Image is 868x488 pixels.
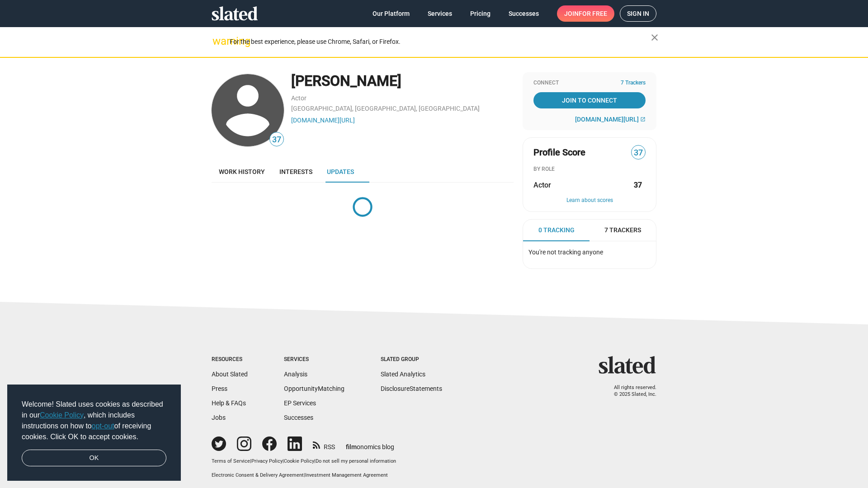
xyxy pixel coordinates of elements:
[557,5,614,22] a: Joinfor free
[533,92,646,108] a: Join To Connect
[640,117,646,122] mat-icon: open_in_new
[373,5,410,22] span: Our Platform
[604,385,656,398] p: All rights reserved. © 2025 Slated, Inc.
[538,226,575,235] span: 0 Tracking
[212,472,304,478] a: Electronic Consent & Delivery Agreement
[428,5,452,22] span: Services
[509,5,539,22] span: Successes
[284,458,314,464] a: Cookie Policy
[40,411,84,419] a: Cookie Policy
[291,105,480,112] a: [GEOGRAPHIC_DATA], [GEOGRAPHIC_DATA], [GEOGRAPHIC_DATA]
[284,399,316,407] a: EP Services
[22,399,166,442] span: Welcome! Slated uses cookies as described in our , which includes instructions on how to of recei...
[92,422,114,430] a: opt-out
[7,385,181,481] div: cookieconsent
[533,197,646,204] button: Learn about scores
[284,356,344,363] div: Services
[420,5,459,22] a: Services
[533,80,646,87] div: Connect
[528,249,603,256] span: You're not tracking anyone
[320,161,361,183] a: Updates
[621,80,646,87] span: 7 Trackers
[470,5,491,22] span: Pricing
[533,180,551,190] span: Actor
[579,5,607,22] span: for free
[575,116,639,123] span: [DOMAIN_NAME][URL]
[634,180,642,190] strong: 37
[365,5,417,22] a: Our Platform
[564,5,607,22] span: Join
[632,147,645,159] span: 37
[627,6,649,21] span: Sign in
[313,437,335,451] a: RSS
[219,168,265,175] span: Work history
[251,458,283,464] a: Privacy Policy
[212,385,227,392] a: Press
[230,36,651,48] div: For the best experience, please use Chrome, Safari, or Firefox.
[305,472,388,478] a: Investment Management Agreement
[270,134,283,146] span: 37
[501,5,546,22] a: Successes
[212,399,246,407] a: Help & FAQs
[212,161,272,183] a: Work history
[381,385,442,392] a: DisclosureStatements
[212,356,248,363] div: Resources
[346,443,357,450] span: film
[381,371,425,378] a: Slated Analytics
[316,458,396,465] button: Do not sell my personal information
[284,385,344,392] a: OpportunityMatching
[304,472,305,478] span: |
[314,458,316,464] span: |
[212,36,223,47] mat-icon: warning
[212,371,248,378] a: About Slated
[604,226,641,235] span: 7 Trackers
[620,5,656,22] a: Sign in
[575,116,646,123] a: [DOMAIN_NAME][URL]
[212,458,250,464] a: Terms of Service
[212,414,226,421] a: Jobs
[279,168,312,175] span: Interests
[284,414,313,421] a: Successes
[327,168,354,175] span: Updates
[272,161,320,183] a: Interests
[346,436,394,451] a: filmonomics blog
[283,458,284,464] span: |
[649,32,660,43] mat-icon: close
[463,5,498,22] a: Pricing
[533,166,646,173] div: BY ROLE
[22,450,166,467] a: dismiss cookie message
[381,356,442,363] div: Slated Group
[291,71,514,91] div: [PERSON_NAME]
[291,117,355,124] a: [DOMAIN_NAME][URL]
[535,92,644,108] span: Join To Connect
[284,371,307,378] a: Analysis
[291,94,307,102] a: Actor
[533,146,585,159] span: Profile Score
[250,458,251,464] span: |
